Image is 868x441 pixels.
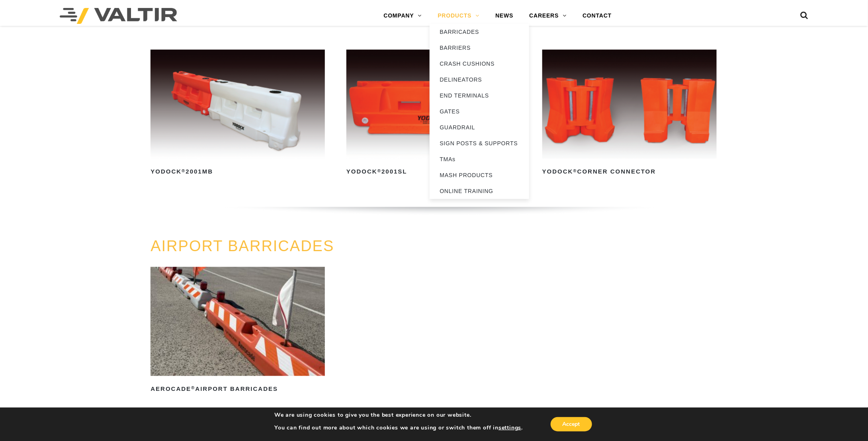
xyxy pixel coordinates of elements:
[430,24,529,40] a: BARRICADES
[151,166,325,179] h2: Yodock 2001MB
[151,267,325,396] a: Aerocade®Airport Barricades
[182,169,186,174] sup: ®
[430,167,529,183] a: MASH PRODUCTS
[430,151,529,167] a: TMAs
[430,40,529,56] a: BARRIERS
[274,424,523,431] p: You can find out more about which cookies we are using or switch them off in .
[430,183,529,199] a: ONLINE TRAINING
[542,166,717,179] h2: Yodock Corner Connector
[499,424,521,431] button: settings
[151,50,325,178] a: Yodock®2001MB
[573,169,577,174] sup: ®
[575,8,620,24] a: CONTACT
[487,8,521,24] a: NEWS
[542,50,717,178] a: Yodock®Corner Connector
[346,50,521,178] a: Yodock®2001SL
[430,88,529,103] a: END TERMINALS
[430,56,529,72] a: CRASH CUSHIONS
[551,417,592,431] button: Accept
[346,166,521,179] h2: Yodock 2001SL
[274,412,523,419] p: We are using cookies to give you the best experience on our website.
[430,135,529,151] a: SIGN POSTS & SUPPORTS
[430,8,487,24] a: PRODUCTS
[430,103,529,119] a: GATES
[151,238,334,255] a: AIRPORT BARRICADES
[376,8,430,24] a: COMPANY
[151,383,325,396] h2: Aerocade Airport Barricades
[191,386,195,390] sup: ®
[151,267,325,376] img: Valtir Rentals Airport Aerocade Bradley International Airport
[377,169,381,174] sup: ®
[430,119,529,135] a: GUARDRAIL
[60,8,177,24] img: Valtir
[430,72,529,88] a: DELINEATORS
[521,8,575,24] a: CAREERS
